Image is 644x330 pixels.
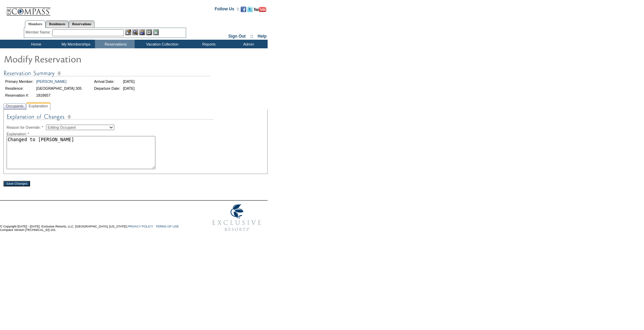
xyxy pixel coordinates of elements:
img: Reservation Summary [3,69,211,78]
img: Explanation of Changes [7,113,214,125]
td: [DATE] [122,78,136,85]
img: Impersonate [139,29,145,35]
td: Primary Member: [4,78,35,85]
a: [PERSON_NAME] [36,79,67,84]
div: Member Name: [26,29,52,35]
td: 1818657 [35,92,83,98]
a: Residences [46,20,69,28]
img: Reservations [146,29,152,35]
a: Subscribe to our YouTube Channel [254,9,266,13]
a: Follow us on Twitter [247,9,253,13]
img: Compass Home [6,2,51,16]
a: TERMS OF USE [156,225,179,228]
td: Reservation #: [4,92,35,98]
img: View [132,29,138,35]
span: :: [250,34,253,39]
td: [GEOGRAPHIC_DATA] 305 [35,85,83,91]
td: My Memberships [55,40,95,48]
img: Subscribe to our YouTube Channel [254,7,266,12]
td: Follow Us :: [215,6,239,14]
span: Occupants [4,103,25,110]
td: Reservations [95,40,135,48]
div: Explanation: * [7,132,265,136]
img: Follow us on Twitter [247,7,253,12]
a: PRIVACY POLICY [127,225,153,228]
input: Save Changes [3,181,30,186]
a: Reservations [69,20,95,28]
td: Residence: [4,85,35,91]
img: b_calculator.gif [153,29,159,35]
span: Reason for Override: * [7,125,46,129]
img: Modify Reservation [3,52,142,66]
td: Home [16,40,55,48]
a: Sign Out [228,34,246,39]
td: Vacation Collection [135,40,188,48]
span: Explanation [27,103,49,110]
td: Departure Date: [93,85,121,91]
td: Arrival Date: [93,78,121,85]
img: Exclusive Resorts [206,201,268,235]
td: Admin [228,40,268,48]
a: Become our fan on Facebook [241,9,246,13]
a: Help [258,34,267,39]
img: Become our fan on Facebook [241,7,246,12]
td: Reports [188,40,228,48]
td: [DATE] [122,85,136,91]
img: b_edit.gif [125,29,131,35]
a: Members [25,20,46,28]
